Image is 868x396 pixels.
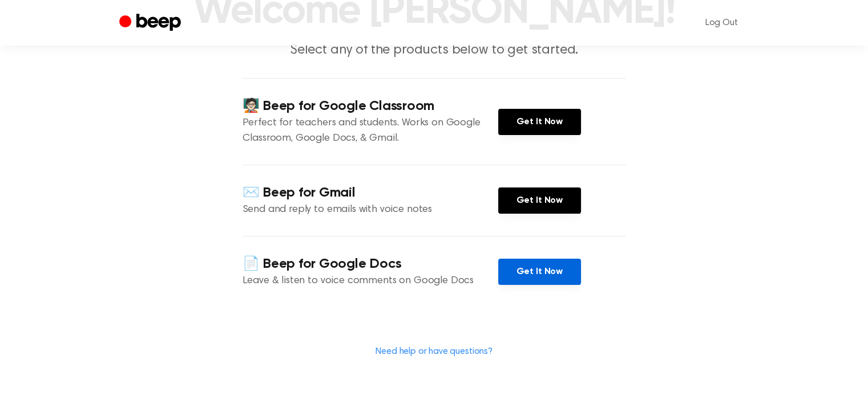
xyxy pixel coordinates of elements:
[498,109,581,135] a: Get It Now
[243,97,498,116] h4: 🧑🏻‍🏫 Beep for Google Classroom
[243,273,498,289] p: Leave & listen to voice comments on Google Docs
[119,12,184,34] a: Beep
[376,347,492,356] a: Need help or have questions?
[243,202,498,218] p: Send and reply to emails with voice notes
[243,116,498,146] p: Perfect for teachers and students. Works on Google Classroom, Google Docs, & Gmail.
[243,255,498,273] h4: 📄 Beep for Google Docs
[215,41,653,60] p: Select any of the products below to get started.
[243,183,498,202] h4: ✉️ Beep for Gmail
[498,187,581,214] a: Get It Now
[694,9,749,36] a: Log Out
[498,259,581,285] a: Get It Now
